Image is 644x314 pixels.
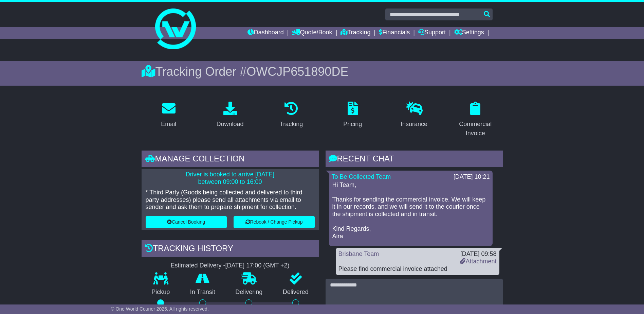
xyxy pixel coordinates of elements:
[146,189,315,211] p: * Third Party (Goods being collected and delivered to third party addresses) please send all atta...
[401,120,427,129] div: Insurance
[275,99,307,131] a: Tracking
[453,120,498,138] div: Commercial Invoice
[142,240,319,259] div: Tracking history
[212,99,248,131] a: Download
[448,99,503,140] a: Commercial Invoice
[180,289,225,296] p: In Transit
[111,306,209,312] span: © One World Courier 2025. All rights reserved.
[234,216,315,228] button: Rebook / Change Pickup
[216,120,243,129] div: Download
[332,181,489,240] p: Hi Team, Thanks for sending the commercial invoice. We will keep it in our records, and we will s...
[343,120,362,129] div: Pricing
[142,151,319,169] div: Manage collection
[341,27,370,39] a: Tracking
[292,27,332,39] a: Quote/Book
[454,173,490,181] div: [DATE] 10:21
[161,120,176,129] div: Email
[332,173,391,180] a: To Be Collected Team
[157,99,181,131] a: Email
[246,65,348,78] span: OWCJP651890DE
[146,216,227,228] button: Cancel Booking
[379,27,410,39] a: Financials
[460,258,496,265] a: Attachment
[338,250,379,257] a: Brisbane Team
[396,99,432,131] a: Insurance
[273,289,319,296] p: Delivered
[142,289,180,296] p: Pickup
[247,27,284,39] a: Dashboard
[454,27,484,39] a: Settings
[225,289,273,296] p: Delivering
[460,250,496,258] div: [DATE] 09:58
[326,151,503,169] div: RECENT CHAT
[338,265,497,273] div: Please find commercial invoice attached
[339,99,366,131] a: Pricing
[418,27,446,39] a: Support
[225,262,290,269] div: [DATE] 17:00 (GMT +2)
[142,262,319,269] div: Estimated Delivery -
[146,171,315,186] p: Driver is booked to arrive [DATE] between 09:00 to 16:00
[142,64,503,79] div: Tracking Order #
[280,120,303,129] div: Tracking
